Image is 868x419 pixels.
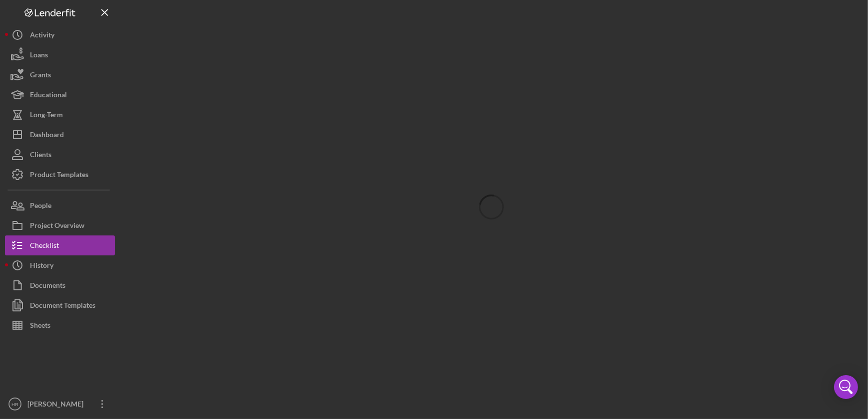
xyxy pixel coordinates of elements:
[5,105,115,125] button: Long-Term
[30,315,50,338] div: Sheets
[30,25,54,47] div: Activity
[30,165,88,187] div: Product Templates
[30,105,63,127] div: Long-Term
[30,295,95,318] div: Document Templates
[30,215,84,238] div: Project Overview
[30,196,51,218] div: People
[5,85,115,105] button: Educational
[5,215,115,235] button: Project Overview
[5,255,115,275] button: History
[5,45,115,65] button: Loans
[30,125,64,147] div: Dashboard
[11,402,18,407] text: HR
[30,45,48,67] div: Loans
[5,275,115,295] button: Documents
[5,295,115,315] button: Document Templates
[30,65,51,87] div: Grants
[30,235,59,258] div: Checklist
[5,125,115,145] button: Dashboard
[25,394,90,417] div: [PERSON_NAME]
[5,145,115,165] button: Clients
[5,394,115,414] button: HR[PERSON_NAME]
[5,235,115,255] button: Checklist
[30,145,51,167] div: Clients
[834,375,858,399] div: Open Intercom Messenger
[30,275,65,298] div: Documents
[5,25,115,45] button: Activity
[5,65,115,85] button: Grants
[30,85,67,107] div: Educational
[5,196,115,215] button: People
[5,315,115,335] button: Sheets
[30,255,53,278] div: History
[5,165,115,185] button: Product Templates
